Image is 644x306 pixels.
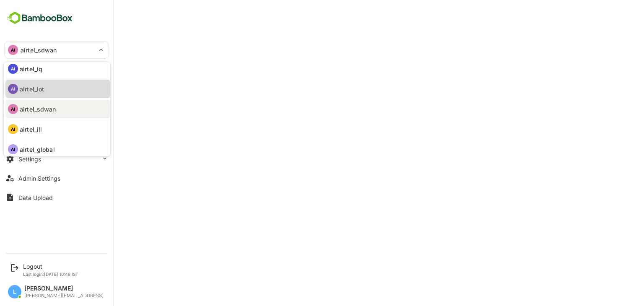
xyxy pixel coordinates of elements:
p: airtel_sdwan [20,105,56,114]
div: AI [8,64,18,74]
div: AI [8,104,18,114]
p: airtel_global [20,145,55,154]
div: AI [8,84,18,94]
div: AI [8,124,18,134]
p: airtel_iq [20,65,42,73]
div: AI [8,144,18,154]
p: airtel_iot [20,85,44,93]
p: airtel_ill [20,125,42,134]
